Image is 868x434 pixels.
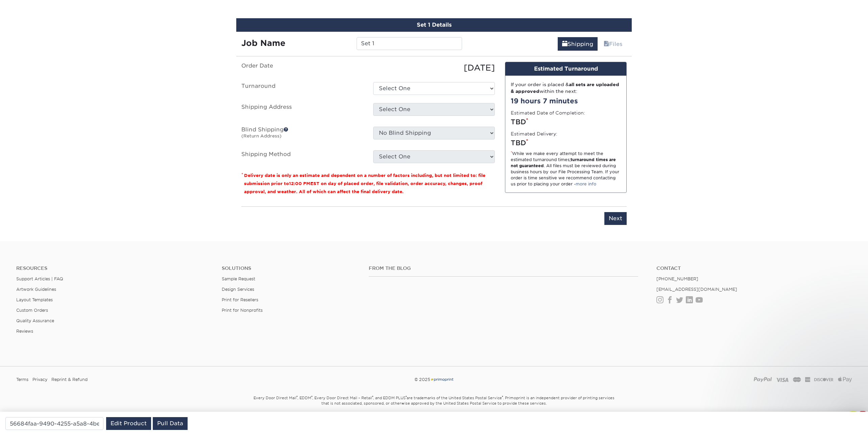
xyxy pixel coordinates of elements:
[244,173,485,194] small: Delivery date is only an estimate and dependent on a number of factors including, but not limited...
[106,417,151,430] a: Edit Product
[222,297,258,302] a: Print for Resellers
[241,133,282,138] small: (Return Address)
[511,130,557,137] label: Estimated Delivery:
[604,212,627,225] input: Next
[296,395,297,399] sup: ®
[357,37,462,50] input: Enter a job name
[511,109,585,116] label: Estimated Date of Completion:
[511,117,621,127] div: TBD
[599,37,627,51] a: Files
[236,127,368,142] label: Blind Shipping
[32,375,47,385] a: Privacy
[511,138,621,148] div: TBD
[505,62,626,76] div: Estimated Turnaround
[236,18,632,32] div: Set 1 Details
[372,395,373,399] sup: ®
[51,375,88,385] a: Reprint & Refund
[656,276,698,281] a: [PHONE_NUMBER]
[222,265,358,271] h4: Solutions
[236,62,368,74] label: Order Date
[222,276,255,281] a: Sample Request
[604,41,609,47] span: files
[16,287,56,292] a: Artwork Guidelines
[656,287,737,292] a: [EMAIL_ADDRESS][DOMAIN_NAME]
[16,276,63,281] a: Support Articles | FAQ
[289,181,310,186] span: 12:00 PM
[406,395,407,399] sup: ®
[236,393,632,423] small: Every Door Direct Mail , EDDM , Every Door Direct Mail – Retail , and EDDM PLUS are trademarks of...
[153,417,188,430] a: Pull Data
[562,41,568,47] span: shipping
[656,265,852,271] a: Contact
[16,318,54,323] a: Quality Assurance
[16,329,33,334] a: Reviews
[511,81,621,95] div: If your order is placed & within the next:
[311,395,312,399] sup: ®
[236,103,368,119] label: Shipping Address
[368,62,500,74] div: [DATE]
[576,181,596,186] a: more info
[16,297,53,302] a: Layout Templates
[511,96,621,106] div: 19 hours 7 minutes
[16,308,48,313] a: Custom Orders
[236,82,368,95] label: Turnaround
[16,265,212,271] h4: Resources
[241,38,285,48] strong: Job Name
[16,375,28,385] a: Terms
[236,150,368,163] label: Shipping Method
[502,395,503,399] sup: ®
[430,377,454,382] img: Primoprint
[293,375,575,385] div: © 2025
[558,37,598,51] a: Shipping
[859,411,867,416] span: 10
[222,287,254,292] a: Design Services
[222,308,263,313] a: Print for Nonprofits
[369,265,638,271] h4: From the Blog
[845,411,861,427] iframe: Intercom live chat
[511,151,621,187] div: While we make every attempt to meet the estimated turnaround times; . All files must be reviewed ...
